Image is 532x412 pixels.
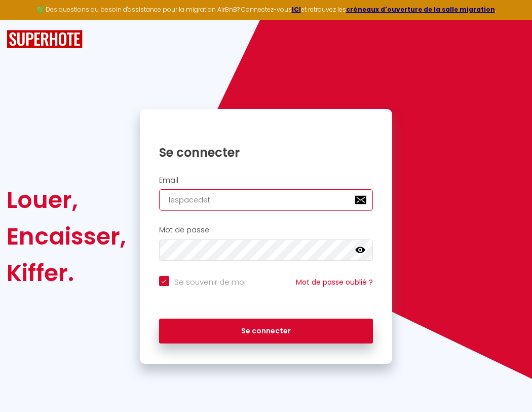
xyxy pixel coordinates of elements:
[7,255,126,291] div: Kiffer.
[7,30,83,49] img: SuperHote logo
[159,319,373,344] button: Se connecter
[346,5,495,14] a: créneaux d'ouverture de la salle migration
[8,4,39,35] button: Ouvrir le widget de chat LiveChat
[159,226,373,234] h2: Mot de passe
[7,182,126,218] div: Louer,
[159,176,373,185] h2: Email
[292,5,301,14] a: ICI
[159,145,373,160] h1: Se connecter
[7,218,126,255] div: Encaisser,
[296,277,373,287] a: Mot de passe oublié ?
[159,189,373,211] input: Ton Email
